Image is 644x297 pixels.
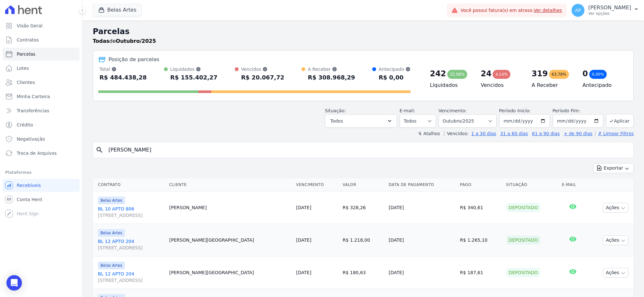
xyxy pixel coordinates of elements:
td: R$ 1.265,10 [458,224,504,256]
th: Vencimento [294,178,340,191]
button: Ações [603,203,629,213]
a: Visão Geral [3,19,80,32]
button: Exportar [593,163,634,173]
a: [DATE] [296,270,311,275]
div: Depositado [506,268,541,277]
p: de [93,37,156,45]
a: 31 a 60 dias [500,131,528,136]
td: R$ 180,63 [340,256,386,289]
a: Lotes [3,62,80,75]
div: R$ 0,00 [379,72,411,83]
div: Vencidos [241,66,284,72]
label: Situação: [325,108,346,113]
a: BL 10 APTO 806[STREET_ADDRESS] [98,206,164,218]
a: + de 90 dias [564,131,592,136]
div: R$ 484.438,28 [99,72,147,83]
a: Minha Carteira [3,90,80,103]
span: Clientes [17,79,35,86]
td: [DATE] [386,256,458,289]
span: Parcelas [17,51,35,57]
span: Minha Carteira [17,93,50,100]
span: Conta Hent [17,196,42,203]
span: [STREET_ADDRESS] [98,212,164,218]
a: BL 12 APTO 204[STREET_ADDRESS] [98,271,164,283]
div: R$ 308.968,29 [308,72,355,83]
h4: Antecipado [582,81,623,89]
button: Ações [603,268,629,278]
div: 0 [582,69,588,79]
label: ↯ Atalhos [418,131,440,136]
strong: Todas [93,38,109,44]
h2: Parcelas [93,26,634,37]
p: Ver opções [588,11,631,16]
a: Ver detalhes [534,8,562,13]
input: Buscar por nome do lote ou do cliente [105,144,631,156]
label: Vencidos: [444,131,469,136]
div: 63,78% [549,70,569,79]
td: R$ 1.218,00 [340,224,386,256]
span: Todos [330,117,343,125]
a: Clientes [3,76,80,89]
td: R$ 328,26 [340,191,386,224]
th: Situação [504,178,559,191]
div: 24 [481,69,491,79]
a: Conta Hent [3,193,80,206]
td: [PERSON_NAME] [167,191,294,224]
strong: Outubro/2025 [116,38,156,44]
div: Depositado [506,236,541,245]
td: R$ 187,61 [458,256,504,289]
span: Você possui fatura(s) em atraso. [460,7,562,14]
a: Contratos [3,33,80,46]
label: Período Inicío: [499,108,531,113]
td: [DATE] [386,224,458,256]
div: A Receber [308,66,355,72]
a: Parcelas [3,48,80,60]
td: [PERSON_NAME][GEOGRAPHIC_DATA] [167,224,294,256]
a: BL 12 APTO 204[STREET_ADDRESS] [98,238,164,251]
span: Recebíveis [17,182,41,189]
th: Contrato [93,178,167,191]
th: Valor [340,178,386,191]
a: 61 a 90 dias [532,131,560,136]
label: Vencimento: [439,108,467,113]
a: ✗ Limpar Filtros [595,131,634,136]
h4: Vencidos [481,81,521,89]
div: 32,08% [447,70,467,79]
div: Posição de parcelas [109,56,159,63]
button: Todos [325,114,397,128]
button: Aplicar [606,114,634,128]
div: Antecipado [379,66,411,72]
span: Troca de Arquivos [17,150,57,156]
span: Belas Artes [98,262,125,269]
span: AP [575,8,581,13]
button: Belas Artes [93,4,142,16]
button: AP [PERSON_NAME] Ver opções [566,1,644,19]
p: [PERSON_NAME] [588,5,631,11]
div: 4,14% [493,70,510,79]
td: [DATE] [386,191,458,224]
span: Lotes [17,65,29,71]
span: Crédito [17,122,33,128]
td: R$ 340,61 [458,191,504,224]
span: Negativação [17,136,45,142]
span: Visão Geral [17,23,43,29]
span: Belas Artes [98,229,125,237]
th: Cliente [167,178,294,191]
div: R$ 155.402,27 [170,72,218,83]
span: Contratos [17,37,39,43]
a: 1 a 30 dias [471,131,496,136]
div: Liquidados [170,66,218,72]
a: Transferências [3,104,80,117]
h4: Liquidados [430,81,470,89]
span: Transferências [17,107,49,114]
th: E-mail [559,178,587,191]
div: R$ 20.067,72 [241,72,284,83]
a: [DATE] [296,237,311,243]
th: Pago [458,178,504,191]
td: [PERSON_NAME][GEOGRAPHIC_DATA] [167,256,294,289]
div: Total [99,66,147,72]
div: 0,00% [589,70,607,79]
span: Belas Artes [98,197,125,204]
a: Negativação [3,133,80,145]
th: Data de Pagamento [386,178,458,191]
